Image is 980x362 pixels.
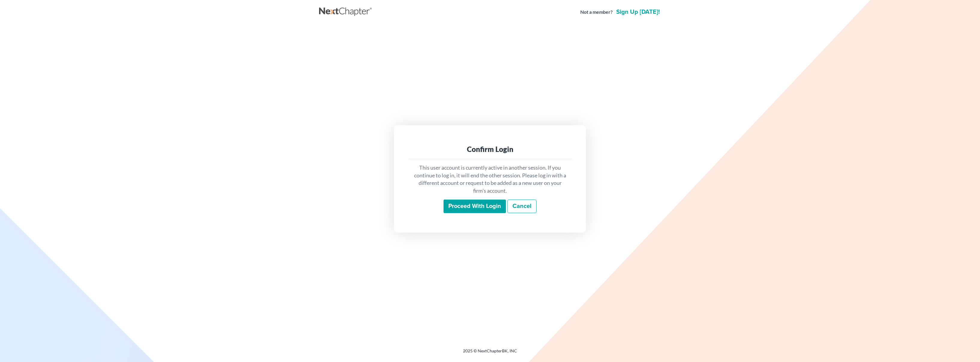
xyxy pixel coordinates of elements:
div: Confirm Login [413,144,567,154]
a: Sign up [DATE]! [615,9,661,15]
p: This user account is currently active in another session. If you continue to log in, it will end ... [413,164,567,195]
strong: Not a member? [580,9,613,16]
div: 2025 © NextChapterBK, INC [319,348,661,359]
a: Cancel [507,200,536,213]
input: Proceed with login [444,200,506,213]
